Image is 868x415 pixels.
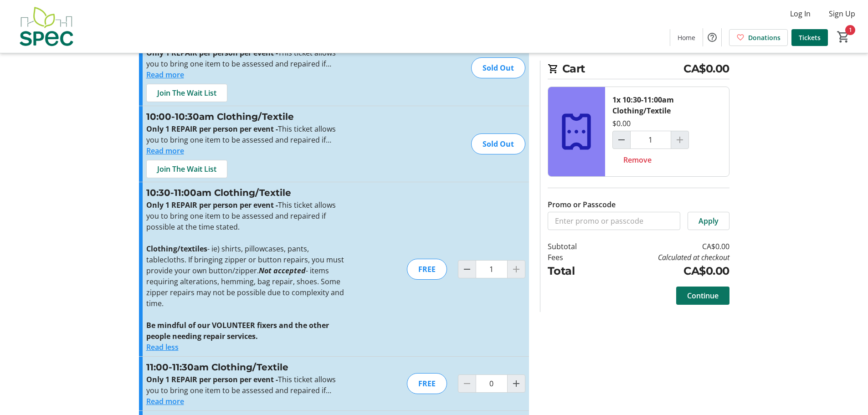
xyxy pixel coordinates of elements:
[623,154,652,165] span: Remove
[146,200,278,210] strong: Only 1 REPAIR per person per event -
[5,4,87,49] img: SPEC's Logo
[548,199,616,210] label: Promo or Passcode
[407,259,447,280] div: FREE
[157,164,216,174] span: Join The Wait List
[729,29,788,46] a: Donations
[600,252,729,263] td: Calculated at checkout
[835,29,852,45] button: Cart
[476,374,508,393] input: 11:00-11:30am Clothing/Textile Quantity
[748,33,781,42] span: Donations
[688,212,729,230] button: Apply
[783,6,818,21] button: Log In
[146,110,345,123] h3: 10:00-10:30am Clothing/Textile
[407,373,447,394] div: FREE
[146,360,345,374] h3: 11:00-11:30am Clothing/Textile
[670,29,703,46] a: Home
[146,200,345,232] p: This ticket allows you to bring one item to be assessed and repaired if possible at the time stated.
[458,261,476,278] button: Decrement by one
[146,84,227,102] button: Join The Wait List
[146,342,179,353] button: Read less
[146,374,278,384] strong: Only 1 REPAIR per person per event -
[612,94,722,116] div: 1x 10:30-11:00am Clothing/Textile
[146,145,184,156] button: Read more
[157,87,216,98] span: Join The Wait List
[146,47,345,69] p: This ticket allows you to bring one item to be assessed and repaired if possible at the time stated.
[600,241,729,252] td: CA$0.00
[146,374,345,396] p: This ticket allows you to bring one item to be assessed and repaired if possible at the time stated.
[548,241,601,252] td: Subtotal
[146,396,184,407] button: Read more
[791,29,828,46] a: Tickets
[613,131,630,149] button: Decrement by one
[146,160,227,178] button: Join The Wait List
[678,33,695,42] span: Home
[146,186,345,200] h3: 10:30-11:00am Clothing/Textile
[822,6,863,21] button: Sign Up
[612,151,663,169] button: Remove
[699,215,719,226] span: Apply
[548,252,601,263] td: Fees
[676,287,729,305] button: Continue
[471,57,525,78] div: Sold Out
[476,260,508,278] input: 10:30-11:00am Clothing/Textile Quantity
[548,212,680,230] input: Enter promo or passcode
[548,263,601,279] td: Total
[146,243,345,309] p: - ie) shirts, pillowcases, pants, tablecloths. If bringing zipper or button repairs, you must pro...
[799,33,821,42] span: Tickets
[146,244,207,254] strong: Clothing/textiles
[471,133,525,154] div: Sold Out
[508,375,525,392] button: Increment by one
[600,263,729,279] td: CA$0.00
[146,320,329,330] strong: Be mindful of our VOLUNTEER fixers and the other
[548,61,729,79] h2: Cart
[790,8,811,19] span: Log In
[259,266,306,276] em: Not accepted
[829,8,855,19] span: Sign Up
[146,123,345,145] p: This ticket allows you to bring one item to be assessed and repaired if possible at the time stated.
[146,331,258,341] strong: people needing repair services.
[630,131,671,149] input: 10:30-11:00am Clothing/Textile Quantity
[703,28,721,46] button: Help
[612,118,631,129] div: $0.00
[683,61,729,77] span: CA$0.00
[687,290,719,301] span: Continue
[146,69,184,80] button: Read more
[146,124,278,134] strong: Only 1 REPAIR per person per event -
